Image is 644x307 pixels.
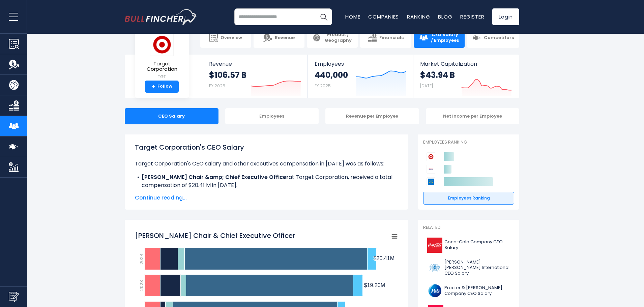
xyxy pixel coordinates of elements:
a: Employees Ranking [423,192,514,205]
text: 2023 [138,280,145,291]
text: 2024 [138,253,145,265]
a: Blog [438,13,452,20]
a: Register [460,13,484,20]
span: Competitors [484,35,514,41]
small: TGT [140,74,183,80]
a: Home [345,13,360,20]
span: CEO Salary / Employees [431,32,459,43]
span: Revenue [209,61,301,67]
a: Revenue $106.57 B FY 2025 [202,55,308,98]
div: Revenue per Employee [325,108,419,124]
a: Companies [368,13,399,20]
strong: $43.94 B [420,70,455,80]
a: Login [492,8,519,25]
tspan: $19.20M [364,282,385,288]
img: PM logo [427,260,442,275]
div: CEO Salary [125,108,218,124]
img: PG logo [427,283,442,298]
tspan: [PERSON_NAME] Chair & Chief Executive Officer [135,231,295,240]
img: bullfincher logo [125,9,197,25]
span: Target Corporation [140,61,183,72]
a: Ranking [407,13,430,20]
b: [PERSON_NAME] Chair &amp; Chief Executive Officer [142,173,289,181]
img: KO logo [427,238,442,253]
div: Employees [225,108,319,124]
a: Go to homepage [125,9,197,25]
tspan: $20.41M [374,255,394,261]
button: Search [315,8,332,25]
span: Overview [221,35,242,41]
a: [PERSON_NAME] [PERSON_NAME] International CEO Salary [423,258,514,278]
span: Revenue [275,35,295,41]
small: [DATE] [420,83,433,89]
span: Financials [379,35,404,41]
a: Overview [200,28,251,48]
li: at Target Corporation, received a total compensation of $20.41 M in [DATE]. [135,173,398,189]
strong: + [152,84,155,90]
a: +Follow [145,81,179,93]
p: Target Corporation's CEO salary and other executives compensation in [DATE] was as follows: [135,160,398,168]
a: Competitors [467,28,519,48]
span: Market Capitalization [420,61,512,67]
a: Revenue [254,28,304,48]
a: Procter & [PERSON_NAME] Company CEO Salary [423,281,514,300]
span: Procter & [PERSON_NAME] Company CEO Salary [444,285,510,297]
a: Financials [360,28,411,48]
p: Employees Ranking [423,140,514,145]
div: Net Income per Employee [426,108,520,124]
a: Market Capitalization $43.94 B [DATE] [413,55,519,98]
span: Employees [315,61,406,67]
a: Employees 440,000 FY 2025 [308,55,413,98]
h1: Target Corporation's CEO Salary [135,142,398,152]
img: Costco Wholesale Corporation competitors logo [427,165,435,174]
p: Related [423,225,514,231]
a: Target Corporation TGT [140,33,184,81]
strong: $106.57 B [209,70,246,80]
strong: 440,000 [315,70,348,80]
span: Continue reading... [135,194,398,202]
span: Product / Geography [324,32,352,43]
img: Target Corporation competitors logo [427,152,435,161]
span: [PERSON_NAME] [PERSON_NAME] International CEO Salary [444,259,510,277]
img: Walmart competitors logo [427,177,435,186]
span: Coca-Cola Company CEO Salary [444,239,510,251]
small: FY 2025 [315,83,331,89]
a: CEO Salary / Employees [414,28,465,48]
a: Coca-Cola Company CEO Salary [423,236,514,254]
small: FY 2025 [209,83,225,89]
a: Product / Geography [307,28,358,48]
